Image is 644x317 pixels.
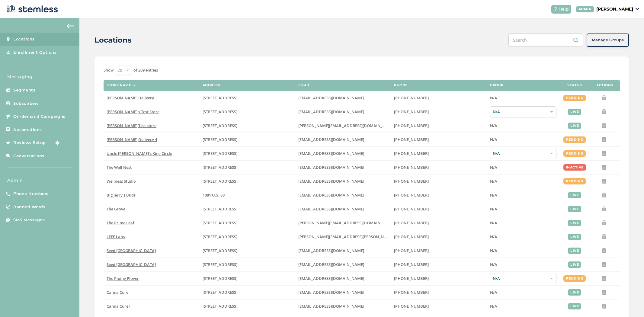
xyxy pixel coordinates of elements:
[596,6,633,12] p: [PERSON_NAME]
[614,288,644,317] iframe: Chat Widget
[13,114,66,120] span: On-demand Campaigns
[50,137,62,149] img: glitter-stars-b7820f95.gif
[13,101,39,107] span: Subscribers
[508,33,583,47] input: Search
[13,127,42,133] span: Automations
[576,6,594,12] div: ADMIN
[95,35,132,46] h2: Locations
[13,140,46,146] span: Reviews Setup
[636,8,639,10] img: icon_down-arrow-small-66adaf34.svg
[5,3,58,15] img: logo-dark-0685b13c.svg
[13,204,45,210] span: Banned Words
[13,50,56,56] span: Enrollment Options
[13,87,35,93] span: Segments
[67,24,74,28] img: icon-arrow-back-accent-c549486e.svg
[13,36,35,42] span: Locations
[13,217,45,223] span: SMS Messages
[554,7,557,11] img: icon-help-white-03924b79.svg
[559,6,569,12] span: Help
[13,191,49,197] span: Phone Numbers
[592,37,624,43] span: Manage Groups
[13,153,44,159] span: Conversations
[587,34,629,47] button: Manage Groups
